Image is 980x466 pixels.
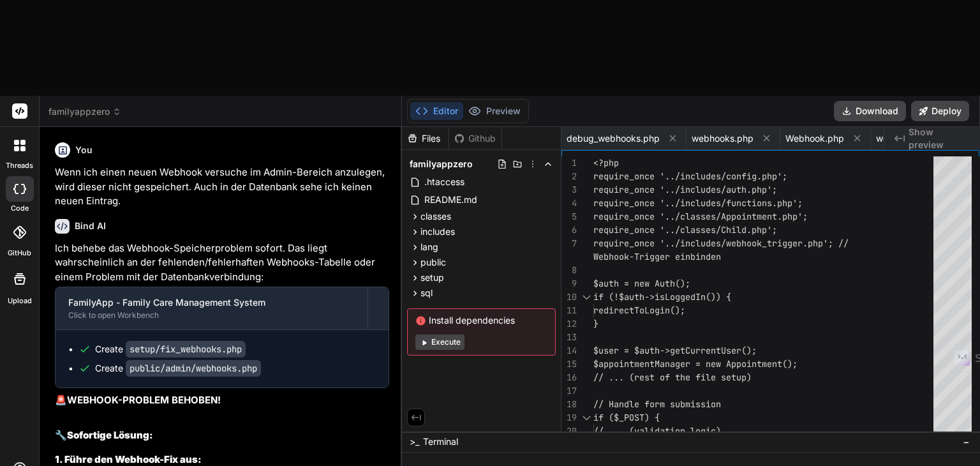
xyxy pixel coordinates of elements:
[420,241,438,253] span: lang
[593,398,721,410] span: // Handle form submission
[593,251,721,262] span: Webhook-Trigger einbinden
[593,412,660,423] span: if ($_POST) {
[593,304,685,316] span: redirectToLogin();
[68,310,355,320] div: Click to open Workbench
[561,357,577,371] div: 15
[876,132,965,145] span: webhook_trigger.php
[420,271,444,284] span: setup
[561,371,577,384] div: 16
[415,314,547,327] span: Install dependencies
[410,102,463,120] button: Editor
[423,192,479,207] span: README.md
[963,435,970,448] span: −
[55,241,389,285] p: Ich behebe das Webhook-Speicherproblem sofort. Das liegt wahrscheinlich an der fehlenden/fehlerha...
[55,165,389,209] p: Wenn ich einen neuen Webhook versuche im Admin-Bereich anzulegen, wird dieser nicht gespeichert. ...
[593,358,798,370] span: $appointmentManager = new Appointment();
[561,156,577,170] div: 1
[561,384,577,398] div: 17
[593,345,757,356] span: $user = $auth->getCurrentUser();
[561,170,577,183] div: 2
[785,132,844,145] span: Webhook.php
[561,331,577,344] div: 13
[692,132,754,145] span: webhooks.php
[911,101,969,121] button: Deploy
[561,344,577,357] div: 14
[593,372,752,383] span: // ... (rest of the file setup)
[463,102,526,120] button: Preview
[593,157,619,169] span: <?php
[593,318,598,329] span: }
[420,225,455,238] span: includes
[410,158,473,170] span: familyappzero
[909,126,970,151] span: Show preview
[561,290,577,304] div: 10
[48,105,121,118] span: familyappzero
[402,132,449,145] div: Files
[593,184,777,195] span: require_once '../includes/auth.php';
[55,453,202,465] strong: 1. Führe den Webhook-Fix aus:
[420,287,433,299] span: sql
[8,248,31,259] label: GitHub
[593,197,803,209] span: require_once '../includes/functions.php';
[56,287,367,329] button: FamilyApp - Family Care Management SystemClick to open Workbench
[593,211,808,222] span: require_once '../classes/Appointment.php';
[593,278,690,289] span: $auth = new Auth();
[126,341,246,357] code: setup/fix_webhooks.php
[561,277,577,290] div: 9
[593,237,849,249] span: require_once '../includes/webhook_trigger.php'; //
[593,170,787,182] span: require_once '../includes/config.php';
[449,132,501,145] div: Github
[95,362,261,375] div: Create
[420,210,451,223] span: classes
[834,101,906,121] button: Download
[561,304,577,317] div: 11
[561,425,577,438] div: 20
[561,317,577,331] div: 12
[561,264,577,277] div: 8
[561,237,577,250] div: 7
[593,425,721,437] span: // ... (validation logic)
[423,435,458,448] span: Terminal
[415,334,464,350] button: Execute
[561,210,577,223] div: 5
[960,432,972,452] button: −
[561,411,577,425] div: 19
[578,290,595,304] div: Click to collapse the range.
[95,343,246,356] div: Create
[593,224,777,236] span: require_once '../classes/Child.php';
[75,144,93,156] h6: You
[11,203,29,214] label: code
[67,394,221,406] strong: WEBHOOK-PROBLEM BEHOBEN!
[423,174,466,190] span: .htaccess
[561,398,577,411] div: 18
[420,256,446,269] span: public
[126,360,261,377] code: public/admin/webhooks.php
[593,291,731,303] span: if (!$auth->isLoggedIn()) {
[8,296,32,306] label: Upload
[410,435,419,448] span: >_
[567,132,660,145] span: debug_webhooks.php
[561,183,577,197] div: 3
[68,296,355,309] div: FamilyApp - Family Care Management System
[6,160,33,171] label: threads
[55,393,389,408] p: 🚨
[55,428,389,443] h2: 🔧
[67,429,153,441] strong: Sofortige Lösung:
[578,411,595,425] div: Click to collapse the range.
[75,220,106,232] h6: Bind AI
[561,197,577,210] div: 4
[561,223,577,237] div: 6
